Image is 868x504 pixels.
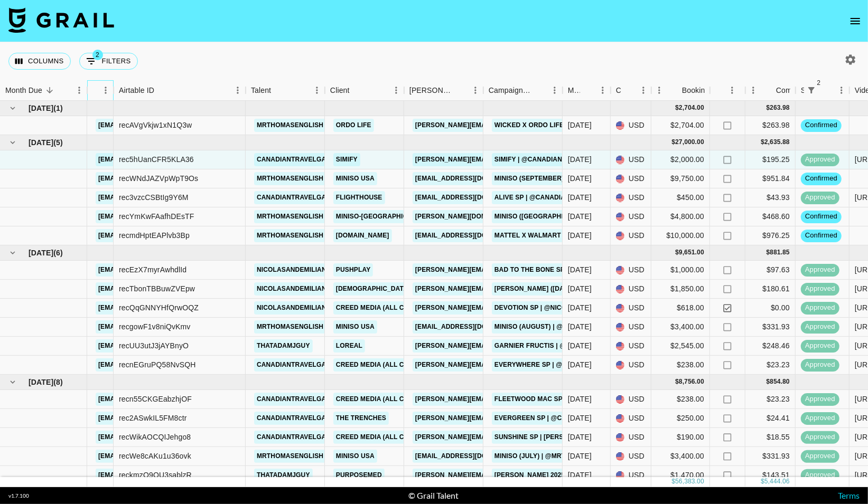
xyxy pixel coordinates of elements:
div: $ [675,377,679,386]
div: $24.41 [745,409,796,428]
a: [EMAIL_ADDRESS][DOMAIN_NAME] [96,229,214,242]
div: USD [611,447,651,466]
div: Aug '25 [568,283,592,294]
span: approved [801,284,839,294]
button: hide children [5,245,20,260]
div: rec3vzcCSBtIg9Y6M [119,192,189,203]
a: [PERSON_NAME][EMAIL_ADDRESS][DOMAIN_NAME] [413,153,585,166]
button: Sort [667,83,682,98]
button: Menu [636,82,651,98]
div: Aug '25 [568,302,592,313]
a: [DEMOGRAPHIC_DATA] [333,282,413,296]
div: $250.00 [651,409,710,428]
div: $1,000.00 [651,261,710,280]
a: [PERSON_NAME][EMAIL_ADDRESS][DOMAIN_NAME] [413,301,585,315]
div: Jul '25 [568,470,592,480]
div: $190.00 [651,428,710,447]
div: recAVgVkjw1xN1Q3w [119,120,192,130]
div: $ [767,377,770,386]
a: Everywhere SP | @canadiantravelgal [492,358,638,372]
div: $450.00 [651,188,710,207]
div: $ [675,248,679,257]
a: Creed Media (All Campaigns) [333,301,443,315]
a: [PERSON_NAME] 2025 #2 | @thatadamjguy [492,469,642,482]
div: Jul '25 [568,413,592,423]
div: Oct '25 [568,120,592,130]
div: Airtable ID [119,80,154,101]
div: Airtable ID [114,80,246,101]
span: [DATE] [29,137,53,148]
a: Flighthouse [333,191,385,204]
div: Sep '25 [568,173,592,184]
div: $0.00 [745,299,796,318]
div: $ [767,103,770,112]
div: [PERSON_NAME] [409,80,453,101]
a: nicolasandemiliano [254,263,334,277]
div: Currency [611,80,651,101]
span: [DATE] [29,377,53,387]
button: Menu [98,82,114,98]
button: Menu [309,82,325,98]
button: hide children [5,135,20,150]
div: $180.61 [745,280,796,299]
a: Sunshine SP | [PERSON_NAME] [492,431,601,444]
button: Menu [388,82,404,98]
span: ( 6 ) [53,248,63,258]
div: Aug '25 [568,321,592,332]
div: Sep '25 [568,230,592,241]
a: Miniso USA [333,320,377,334]
div: Commission [776,80,818,101]
button: hide children [5,101,20,116]
div: $195.25 [745,150,796,169]
button: Sort [761,83,776,98]
a: SIMIFY [333,153,360,166]
a: mrthomasenglish [254,450,326,463]
div: 854.80 [770,377,790,386]
button: Sort [580,83,595,98]
a: canadiantravelgal [254,358,333,372]
div: 9,651.00 [679,248,704,257]
div: $43.93 [745,188,796,207]
span: confirmed [801,120,842,130]
div: Status [796,80,850,101]
div: USD [611,261,651,280]
a: [EMAIL_ADDRESS][DOMAIN_NAME] [96,412,214,425]
a: thatadamjguy [254,339,313,353]
span: approved [801,303,839,313]
a: [EMAIL_ADDRESS][DOMAIN_NAME] [96,393,214,406]
a: Miniso-[GEOGRAPHIC_DATA] [333,210,433,223]
a: Miniso (July) | @mrthomasenglish [492,450,621,463]
button: Sort [350,83,365,98]
div: Client [330,80,350,101]
div: USD [611,356,651,375]
a: [EMAIL_ADDRESS][DOMAIN_NAME] [96,301,214,315]
div: rec2ASwkIL5FM8ctr [119,413,187,423]
a: mrthomasenglish [254,172,326,185]
div: Status [801,80,804,101]
div: 881.85 [770,248,790,257]
div: $331.93 [745,318,796,337]
div: 2,635.88 [764,138,790,147]
div: Manager [87,80,114,101]
a: [EMAIL_ADDRESS][DOMAIN_NAME] [96,282,214,296]
a: mrthomasenglish [254,229,326,242]
div: Aug '25 [568,340,592,351]
button: Select columns [8,53,71,70]
div: recUU3utJ3jAYBnyO [119,340,189,351]
a: [PERSON_NAME][EMAIL_ADDRESS][DOMAIN_NAME] [413,431,585,444]
div: 8,756.00 [679,377,704,386]
span: confirmed [801,231,842,241]
div: Talent [251,80,271,101]
div: recgowF1v8niQvKmv [119,321,191,332]
button: Show filters [79,53,138,70]
div: USD [611,226,651,245]
a: canadiantravelgal [254,191,333,204]
button: Sort [271,83,286,98]
span: confirmed [801,212,842,222]
div: USD [611,188,651,207]
button: Sort [532,83,547,98]
a: Ordo Life [333,119,374,132]
span: approved [801,322,839,332]
a: [EMAIL_ADDRESS][DOMAIN_NAME] [96,210,214,223]
div: USD [611,299,651,318]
